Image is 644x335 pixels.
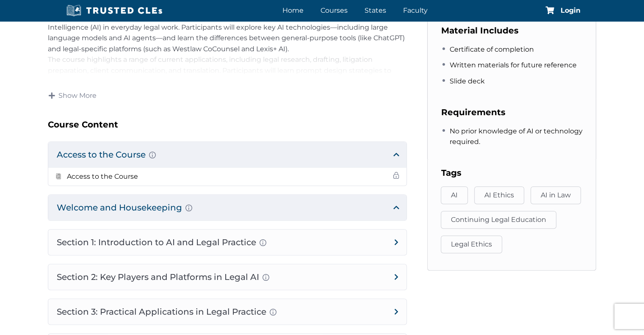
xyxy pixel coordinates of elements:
[318,4,350,17] a: Courses
[450,60,577,71] span: Written materials for future reference
[48,299,406,324] h4: Section 3: Practical Applications in Legal Practice
[48,142,406,167] h4: Access to the Course
[48,118,407,131] h3: Course Content
[48,230,406,255] h4: Section 1: Introduction to AI and Legal Practice
[441,166,583,180] h3: Tags
[441,186,468,204] a: AI
[441,235,502,253] a: Legal Ethics
[450,44,534,55] span: Certificate of completion
[48,195,406,220] h4: Welcome and Housekeeping
[401,4,430,17] a: Faculty
[441,105,583,119] h3: Requirements
[58,91,97,100] span: Show More
[280,4,306,17] a: Home
[64,4,165,17] img: Trusted CLEs
[67,171,138,182] h5: Access to the Course
[48,264,406,290] h4: Section 2: Key Players and Platforms in Legal AI
[48,91,97,101] a: Show More
[450,76,485,87] span: Slide deck
[362,4,388,17] a: States
[441,211,556,229] a: Continuing Legal Education
[474,186,524,204] a: AI Ethics
[450,126,583,147] span: No prior knowledge of AI or technology required.
[561,7,580,14] a: Login
[531,186,581,204] a: AI in Law
[441,24,583,37] h3: Material Includes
